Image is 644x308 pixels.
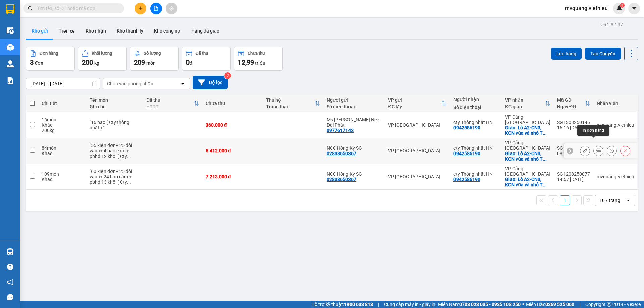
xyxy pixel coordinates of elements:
span: kg [94,60,99,66]
button: Khối lượng200kg [78,47,127,71]
div: VP Cảng - [GEOGRAPHIC_DATA] [505,166,550,177]
div: Đã thu [196,51,208,56]
div: VP nhận [505,97,545,103]
span: copyright [607,302,611,307]
button: Kho công nợ [149,23,186,39]
button: plus [135,3,146,14]
div: Số điện thoại [453,105,498,110]
span: search [28,6,33,11]
span: ... [543,156,547,162]
div: 7.213.000 đ [206,174,260,179]
div: 109 món [42,171,83,177]
div: Đơn hàng [40,51,58,56]
div: cty Thống nhất HN [453,171,498,177]
div: Tên món [90,97,140,103]
div: Khác [42,122,83,128]
div: Giao: Lô A2-CN3, KCN vừa và nhỏ Từ Liêm, Hà Nội [505,125,550,136]
div: "55 kiện đơn+ 25 đôi vành+ 4 bao cam + pbhd 12 khối ( Cty thống nhất )" [90,143,140,159]
div: Giao: Lô A2-CN3, KCN vừa và nhỏ Từ Liêm, Hà Nội [505,151,550,162]
div: Chọn văn phòng nhận [107,80,153,87]
div: Ms Tú Ncc Đại Phát [327,117,381,128]
div: ĐC giao [505,104,545,109]
div: Người gửi [327,97,381,103]
button: Tạo Chuyến [585,48,621,60]
span: 200 [82,58,93,66]
div: 02838650367 [327,177,356,182]
span: question-circle [7,264,13,270]
button: file-add [150,3,162,14]
strong: 1900 633 818 [344,302,373,307]
span: 3 [30,58,34,66]
button: aim [166,3,177,14]
div: cty Thống nhất HN [453,145,498,151]
th: Toggle SortBy [554,95,593,112]
span: ... [543,130,547,136]
div: SG1308250146 [557,120,590,125]
div: Số lượng [144,51,161,56]
img: warehouse-icon [7,248,14,255]
span: Miền Nam [438,301,521,308]
strong: 0369 525 060 [545,302,574,307]
div: mvquang.viethieu [597,122,634,128]
span: 0 [186,58,190,66]
div: VP gửi [388,97,441,103]
div: VP [GEOGRAPHIC_DATA] [388,122,446,128]
div: ĐC lấy [388,104,441,109]
svg: open [180,81,185,86]
div: 02838650367 [327,151,356,156]
th: Toggle SortBy [502,95,554,112]
div: VP Cảng - [GEOGRAPHIC_DATA] [505,140,550,151]
button: Chưa thu12,99 triệu [234,47,283,71]
div: Trạng thái [266,104,315,109]
div: 10 / trang [599,197,620,204]
span: | [579,301,580,308]
span: đ [190,60,192,66]
div: "60 kiện đơn+ 25 đôi vành+ 24 bao căm + pbhd 13 khối ( Cty thống nhất )" [90,169,140,185]
button: Số lượng209món [130,47,179,71]
span: đơn [35,60,43,66]
img: solution-icon [7,77,14,84]
button: Kho nhận [80,23,111,39]
div: 0942586190 [453,177,480,182]
div: Khác [42,151,83,156]
button: Đơn hàng3đơn [26,47,75,71]
div: VP [GEOGRAPHIC_DATA] [388,148,446,153]
button: caret-down [628,3,640,14]
div: SG1308250114 [557,145,590,151]
span: 1 [621,3,623,8]
div: Sửa đơn hàng [580,146,590,156]
span: mvquang.viethieu [559,4,613,12]
div: Nhân viên [597,101,634,106]
div: 14:57 [DATE] [557,177,590,182]
img: warehouse-icon [7,27,14,34]
div: 84 món [42,145,83,151]
div: SG1208250077 [557,171,590,177]
div: mvquang.viethieu [597,174,634,179]
span: 209 [134,58,145,66]
div: Số điện thoại [327,104,381,109]
span: caret-down [631,5,637,11]
div: Người nhận [453,97,498,102]
th: Toggle SortBy [263,95,323,112]
div: Khối lượng [92,51,112,56]
div: 200 kg [42,128,83,133]
img: logo-vxr [6,4,14,14]
span: plus [138,6,143,11]
div: Chưa thu [248,51,265,56]
div: VP [GEOGRAPHIC_DATA] [388,174,446,179]
div: Giao: Lô A2-CN3, KCN vừa và nhỏ Từ Liêm, Hà Nội [505,177,550,187]
img: icon-new-feature [616,5,622,11]
span: message [7,294,13,300]
button: 1 [560,195,570,205]
div: Chi tiết [42,101,83,106]
div: ver 1.8.137 [600,21,623,28]
div: In đơn hàng [577,125,609,136]
div: Thu hộ [266,97,315,103]
div: Mã GD [557,97,585,103]
div: HTTT [146,104,194,109]
img: warehouse-icon [7,60,14,67]
input: Tìm tên, số ĐT hoặc mã đơn [37,5,116,12]
span: ... [127,179,131,185]
div: Ghi chú [90,104,140,109]
span: notification [7,279,13,285]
